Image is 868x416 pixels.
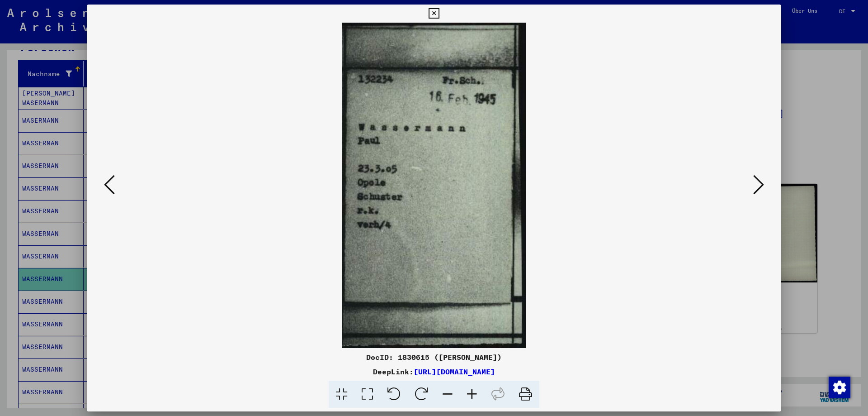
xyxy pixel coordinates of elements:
[414,367,495,376] a: [URL][DOMAIN_NAME]
[87,352,781,363] div: DocID: 1830615 ([PERSON_NAME])
[828,376,850,398] div: Zustimmung ändern
[829,377,850,398] img: Zustimmung ändern
[87,366,781,377] div: DeepLink:
[118,23,750,348] img: 001.jpg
